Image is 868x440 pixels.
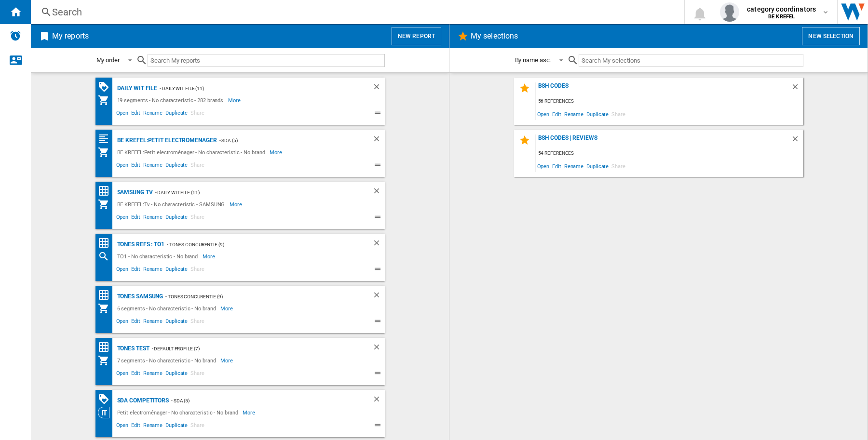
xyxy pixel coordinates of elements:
div: - SDA (5) [217,134,353,147]
div: My Assortment [98,303,115,314]
span: Rename [142,421,164,432]
span: Rename [142,317,164,328]
div: Price Matrix [98,237,115,249]
div: Search [98,251,115,262]
div: Tones Samsung [115,291,163,303]
span: Edit [130,421,142,432]
span: Share [610,160,627,173]
input: Search My reports [148,54,385,67]
div: Delete [372,134,385,147]
span: Open [115,369,130,380]
span: Rename [142,160,164,172]
span: Open [536,160,551,173]
span: Share [610,107,627,120]
span: Share [189,213,206,224]
div: - Default profile (7) [149,343,353,355]
div: My Assortment [98,355,115,366]
div: - Daily WIT File (11) [157,82,353,94]
span: More [203,251,217,262]
div: - Tones concurentie (9) [164,239,353,251]
span: Share [189,369,206,380]
div: Tones test [115,343,149,355]
span: Rename [142,213,164,224]
div: 6 segments - No characteristic - No brand [115,303,221,314]
img: profile.jpg [720,2,739,22]
div: SDA competitors [115,395,169,407]
div: Delete [372,239,385,251]
div: Delete [791,82,803,95]
span: Share [189,108,206,120]
button: New selection [802,27,860,45]
span: More [230,199,244,210]
div: My Assortment [98,94,115,106]
span: Edit [130,317,142,328]
span: Duplicate [164,317,189,328]
span: Open [115,108,130,120]
div: Price Matrix [98,341,115,353]
span: Rename [563,160,585,173]
span: More [220,355,234,366]
div: My Assortment [98,147,115,158]
span: Duplicate [164,369,189,380]
div: Samsung TV [115,187,153,199]
span: Duplicate [164,421,189,432]
div: Quartiles grid [98,133,115,145]
h2: My selections [469,27,520,45]
div: Petit electroménager - No characteristic - No brand [115,407,243,418]
div: BE KREFEL:Tv - No characteristic - SAMSUNG [115,199,230,210]
span: Rename [142,108,164,120]
span: Duplicate [164,265,189,276]
div: - Daily WIT File (11) [153,187,353,199]
span: Share [189,317,206,328]
span: Edit [551,160,563,173]
span: Open [115,317,130,328]
span: Edit [130,160,142,172]
div: PROMOTIONS Matrix [98,81,115,93]
div: Search [52,5,659,19]
span: More [228,94,242,106]
span: Rename [563,107,585,120]
button: New report [392,27,441,45]
div: My Assortment [98,199,115,210]
div: BSH Codes [536,82,791,95]
div: My order [96,56,120,64]
div: Price Matrix [98,289,115,301]
span: Edit [130,108,142,120]
span: Edit [130,265,142,276]
div: 19 segments - No characteristic - 282 brands [115,94,229,106]
div: PROMOTIONS Matrix [98,393,115,405]
div: BSH codes | Reviews [536,134,791,147]
div: 7 segments - No characteristic - No brand [115,355,221,366]
span: Open [536,107,551,120]
span: Share [189,265,206,276]
div: Delete [791,134,803,147]
div: Category View [98,407,115,418]
span: Open [115,421,130,432]
div: Price Matrix [98,185,115,197]
div: - Tones concurentie (9) [163,291,353,303]
input: Search My selections [579,54,803,67]
span: Open [115,265,130,276]
b: BE KREFEL [768,13,795,20]
div: BE KREFEL:Petit electromenager [115,134,217,147]
span: More [243,407,257,418]
div: Delete [372,187,385,199]
img: alerts-logo.svg [10,30,21,41]
span: More [270,147,284,158]
span: Duplicate [164,108,189,120]
span: Duplicate [164,160,189,172]
div: Delete [372,395,385,407]
div: TO1 - No characteristic - No brand [115,251,203,262]
div: Delete [372,291,385,303]
div: By name asc. [515,56,551,64]
span: Edit [130,369,142,380]
div: 54 references [536,147,803,160]
span: Share [189,421,206,432]
span: Share [189,160,206,172]
div: Daily WIT file [115,82,158,94]
span: Open [115,213,130,224]
span: Open [115,160,130,172]
div: Delete [372,82,385,94]
h2: My reports [50,27,91,45]
span: Duplicate [585,160,610,173]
